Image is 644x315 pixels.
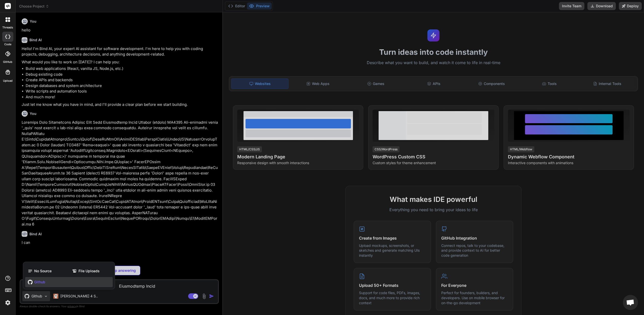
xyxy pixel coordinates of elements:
label: GitHub [3,60,12,64]
span: No Source [34,268,52,274]
label: Upload [3,79,13,83]
span: File Uploads [78,268,100,274]
img: settings [4,298,12,307]
a: Open chat [623,295,638,310]
span: Github [34,280,45,285]
label: code [4,42,11,47]
label: threads [2,25,13,30]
